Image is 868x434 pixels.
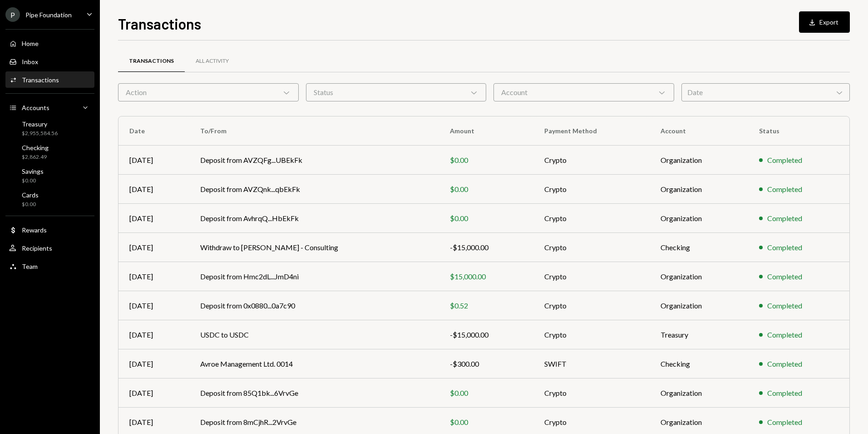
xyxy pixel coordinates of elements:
a: Inbox [5,53,94,70]
div: Completed [767,213,802,224]
a: Cards$0.00 [5,188,94,210]
h1: Transactions [118,15,201,33]
div: $0.00 [450,213,523,224]
td: Organization [650,262,748,291]
td: SWIFT [533,349,650,378]
th: To/From [189,116,439,146]
td: Avroe Management Ltd. 0014 [189,349,439,378]
div: All Activity [196,57,229,65]
div: Completed [767,329,802,340]
a: Checking$2,862.49 [5,141,94,163]
td: Checking [650,349,748,378]
td: Checking [650,233,748,262]
div: Cards [22,191,39,199]
div: Completed [767,358,802,369]
div: $0.00 [22,201,39,208]
td: Deposit from Hmc2dL...JmD4ni [189,262,439,291]
a: Transactions [118,50,185,73]
td: Crypto [533,378,650,408]
div: Action [118,83,299,101]
td: Crypto [533,175,650,204]
div: [DATE] [129,358,178,369]
div: $0.00 [450,388,523,399]
div: Treasury [22,120,58,128]
div: [DATE] [129,388,178,399]
td: Deposit from AVZQnk...qbEkFk [189,175,439,204]
div: $2,955,584.56 [22,130,58,137]
td: Crypto [533,320,650,349]
td: Deposit from AVZQFg...UBEkFk [189,146,439,175]
th: Account [650,116,748,146]
td: Crypto [533,262,650,291]
div: Completed [767,271,802,282]
td: Crypto [533,204,650,233]
div: Completed [767,155,802,166]
div: [DATE] [129,155,178,166]
td: Deposit from AvhrqQ...HbEkFk [189,204,439,233]
th: Status [748,116,849,146]
div: Rewards [22,226,47,234]
div: Completed [767,388,802,399]
div: Checking [22,144,49,151]
a: All Activity [185,50,240,73]
th: Amount [439,116,533,146]
td: Crypto [533,233,650,262]
div: $0.00 [450,184,523,195]
td: Treasury [650,320,748,349]
div: $2,862.49 [22,153,49,161]
button: Export [799,11,850,33]
div: -$15,000.00 [450,329,523,340]
th: Date [118,116,189,146]
a: Home [5,35,94,51]
div: Completed [767,184,802,195]
div: Completed [767,300,802,311]
div: Team [22,262,38,270]
div: Date [681,83,850,101]
div: [DATE] [129,300,178,311]
td: Organization [650,175,748,204]
div: Account [493,83,674,101]
div: [DATE] [129,271,178,282]
td: Organization [650,378,748,408]
a: Recipients [5,240,94,256]
td: Deposit from 0x0880...0a7c90 [189,291,439,320]
div: Transactions [129,57,174,65]
div: $0.52 [450,300,523,311]
a: Treasury$2,955,584.56 [5,117,94,139]
div: [DATE] [129,213,178,224]
div: Home [22,40,39,47]
div: $0.00 [450,155,523,166]
td: Deposit from 85Q1bk...6VrvGe [189,378,439,408]
div: [DATE] [129,329,178,340]
a: Rewards [5,222,94,238]
a: Team [5,258,94,274]
td: Organization [650,204,748,233]
div: -$15,000.00 [450,242,523,253]
td: Organization [650,146,748,175]
td: Crypto [533,291,650,320]
div: [DATE] [129,417,178,428]
div: $15,000.00 [450,271,523,282]
td: Crypto [533,146,650,175]
td: Withdraw to [PERSON_NAME] - Consulting [189,233,439,262]
div: $0.00 [22,177,44,185]
div: Inbox [22,58,38,66]
th: Payment Method [533,116,650,146]
div: [DATE] [129,184,178,195]
td: USDC to USDC [189,320,439,349]
a: Transactions [5,71,94,88]
div: Completed [767,417,802,428]
a: Savings$0.00 [5,165,94,187]
td: Organization [650,291,748,320]
div: -$300.00 [450,358,523,369]
div: Status [306,83,487,101]
div: $0.00 [450,417,523,428]
div: [DATE] [129,242,178,253]
a: Accounts [5,99,94,116]
div: Pipe Foundation [25,11,72,19]
div: Completed [767,242,802,253]
div: Accounts [22,104,49,111]
div: Recipients [22,244,52,252]
div: Transactions [22,76,59,84]
div: Savings [22,167,44,175]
